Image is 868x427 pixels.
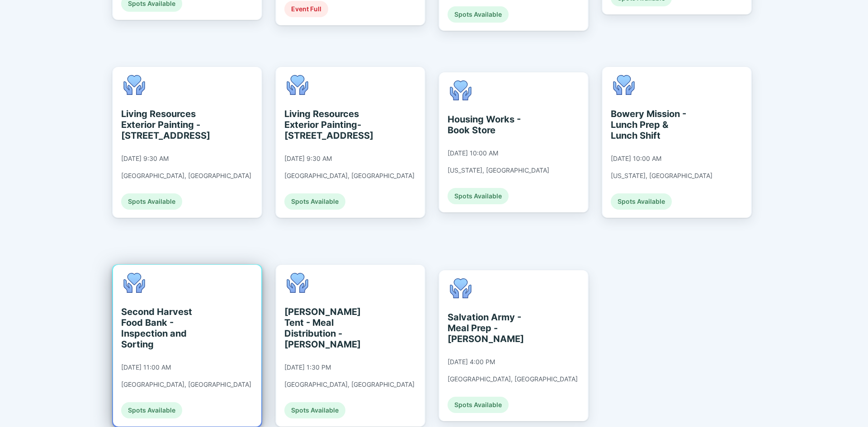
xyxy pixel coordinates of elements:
[448,166,549,174] div: [US_STATE], [GEOGRAPHIC_DATA]
[284,380,415,389] div: [GEOGRAPHIC_DATA], [GEOGRAPHIC_DATA]
[448,397,509,413] div: Spots Available
[284,172,415,180] div: [GEOGRAPHIC_DATA], [GEOGRAPHIC_DATA]
[284,193,345,210] div: Spots Available
[284,1,328,17] div: Event Full
[611,193,672,210] div: Spots Available
[284,306,367,350] div: [PERSON_NAME] Tent - Meal Distribution - [PERSON_NAME]
[121,306,204,350] div: Second Harvest Food Bank - Inspection and Sorting
[121,363,171,371] div: [DATE] 11:00 AM
[448,6,509,23] div: Spots Available
[121,108,204,141] div: Living Resources Exterior Painting - [STREET_ADDRESS]
[121,155,169,163] div: [DATE] 9:30 AM
[284,155,332,163] div: [DATE] 9:30 AM
[448,312,530,344] div: Salvation Army - Meal Prep - [PERSON_NAME]
[121,380,251,389] div: [GEOGRAPHIC_DATA], [GEOGRAPHIC_DATA]
[448,149,498,157] div: [DATE] 10:00 AM
[284,363,331,371] div: [DATE] 1:30 PM
[448,188,509,204] div: Spots Available
[284,402,345,418] div: Spots Available
[611,108,693,141] div: Bowery Mission - Lunch Prep & Lunch Shift
[121,193,182,210] div: Spots Available
[284,108,367,141] div: Living Resources Exterior Painting- [STREET_ADDRESS]
[121,172,251,180] div: [GEOGRAPHIC_DATA], [GEOGRAPHIC_DATA]
[611,155,661,163] div: [DATE] 10:00 AM
[448,114,530,136] div: Housing Works - Book Store
[448,358,495,366] div: [DATE] 4:00 PM
[611,172,712,180] div: [US_STATE], [GEOGRAPHIC_DATA]
[448,375,578,383] div: [GEOGRAPHIC_DATA], [GEOGRAPHIC_DATA]
[121,402,182,418] div: Spots Available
